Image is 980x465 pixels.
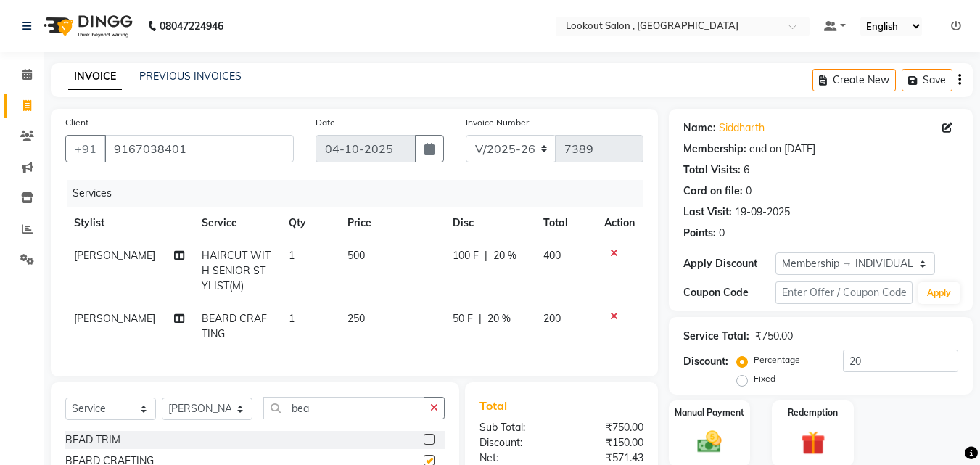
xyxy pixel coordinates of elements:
div: Name: [683,120,716,136]
div: Service Total: [683,329,749,344]
span: 100 F [453,248,479,263]
th: Price [339,207,445,239]
label: Redemption [788,406,838,419]
input: Search by Name/Mobile/Email/Code [104,135,294,162]
span: | [485,248,487,263]
div: Total Visits: [683,162,741,178]
label: Invoice Number [466,116,529,129]
div: Services [67,180,654,207]
img: _gift.svg [794,428,833,458]
div: end on [DATE] [749,141,815,157]
div: Discount: [683,354,728,369]
th: Disc [444,207,535,239]
div: Card on file: [683,184,743,199]
span: [PERSON_NAME] [74,312,155,325]
b: 08047224946 [160,6,223,46]
div: 0 [719,226,725,241]
th: Action [596,207,643,239]
div: BEAD TRIM [65,432,120,448]
label: Client [65,116,88,129]
span: 20 % [493,248,516,263]
span: HAIRCUT WITH SENIOR STYLIST(M) [202,249,271,292]
div: ₹150.00 [561,435,654,450]
span: 200 [543,312,561,325]
img: logo [37,6,136,46]
div: ₹750.00 [561,420,654,435]
span: 50 F [453,311,473,326]
button: +91 [65,135,106,162]
label: Manual Payment [675,406,744,419]
span: 20 % [487,311,511,326]
a: PREVIOUS INVOICES [139,70,242,83]
button: Create New [812,69,896,91]
a: INVOICE [68,64,122,90]
label: Fixed [754,372,775,385]
th: Qty [280,207,338,239]
div: Apply Discount [683,256,775,271]
div: 6 [744,162,749,178]
input: Search or Scan [263,397,424,419]
button: Apply [918,282,960,304]
div: Membership: [683,141,746,157]
span: Total [479,398,513,413]
span: 1 [289,249,295,262]
span: 250 [347,312,365,325]
th: Service [193,207,281,239]
span: 1 [289,312,295,325]
th: Stylist [65,207,193,239]
input: Enter Offer / Coupon Code [775,281,913,304]
span: BEARD CRAFTING [202,312,267,340]
span: | [479,311,482,326]
label: Percentage [754,353,800,366]
img: _cash.svg [690,428,729,456]
div: 0 [746,184,752,199]
div: Sub Total: [469,420,561,435]
div: Points: [683,226,716,241]
label: Date [316,116,335,129]
th: Total [535,207,596,239]
span: 400 [543,249,561,262]
a: Siddharth [719,120,765,136]
span: 500 [347,249,365,262]
div: Discount: [469,435,561,450]
div: Coupon Code [683,285,775,300]
span: [PERSON_NAME] [74,249,155,262]
button: Save [902,69,952,91]
div: 19-09-2025 [735,205,790,220]
div: ₹750.00 [755,329,793,344]
div: Last Visit: [683,205,732,220]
